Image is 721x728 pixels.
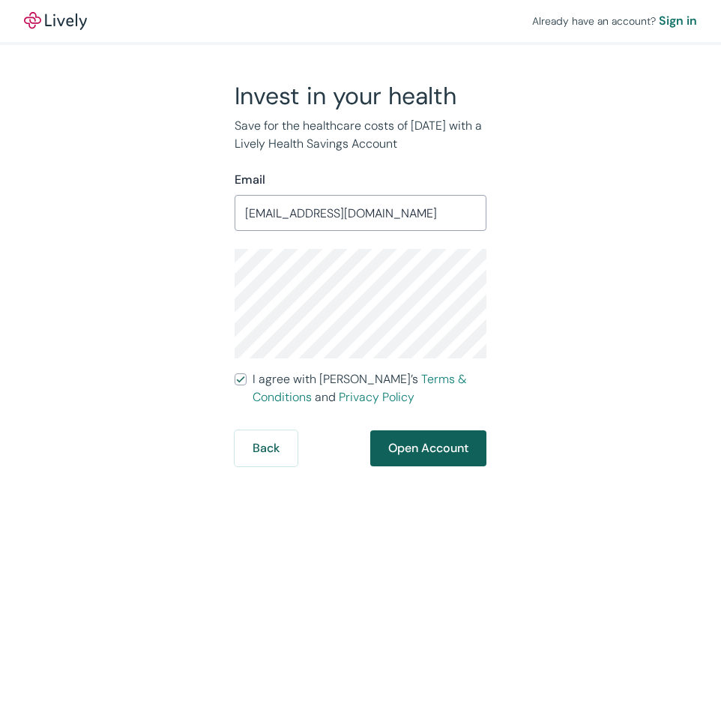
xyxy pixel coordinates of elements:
[659,12,697,30] a: Sign in
[235,117,486,153] p: Save for the healthcare costs of [DATE] with a Lively Health Savings Account
[253,370,486,406] span: I agree with [PERSON_NAME]’s and
[235,430,298,466] button: Back
[235,171,265,189] label: Email
[339,389,414,405] a: Privacy Policy
[235,81,486,111] h2: Invest in your health
[532,12,697,30] div: Already have an account?
[24,12,87,30] img: Lively
[370,430,486,466] button: Open Account
[24,12,87,30] a: LivelyLively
